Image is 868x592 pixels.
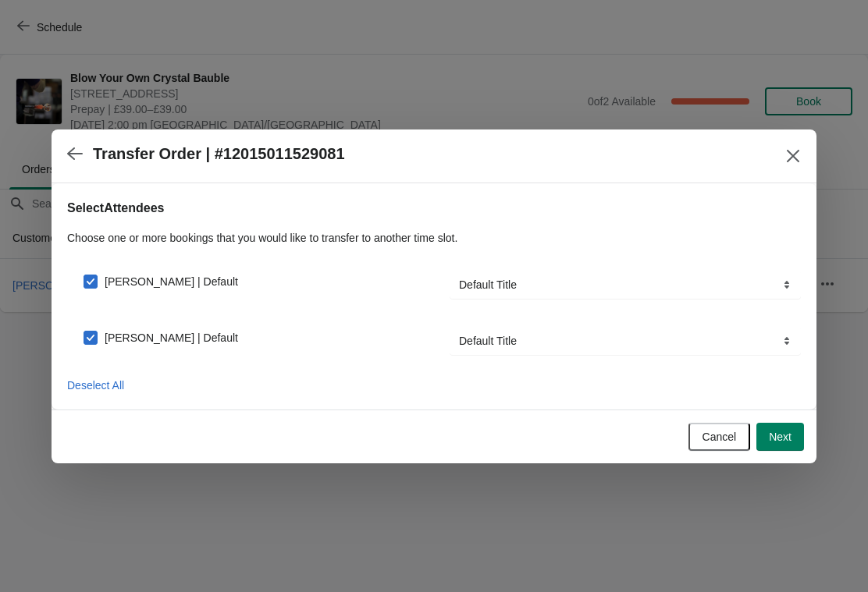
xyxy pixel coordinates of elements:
[105,330,238,346] span: [PERSON_NAME] | Default
[93,145,345,163] h2: Transfer Order | #12015011529081
[67,199,801,218] h2: Select Attendees
[61,371,130,399] button: Deselect All
[703,431,737,443] span: Cancel
[779,142,807,170] button: Close
[688,423,751,451] button: Cancel
[67,230,801,246] p: Choose one or more bookings that you would like to transfer to another time slot.
[756,423,804,451] button: Next
[769,431,792,443] span: Next
[67,379,124,392] span: Deselect All
[105,274,238,289] span: [PERSON_NAME] | Default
